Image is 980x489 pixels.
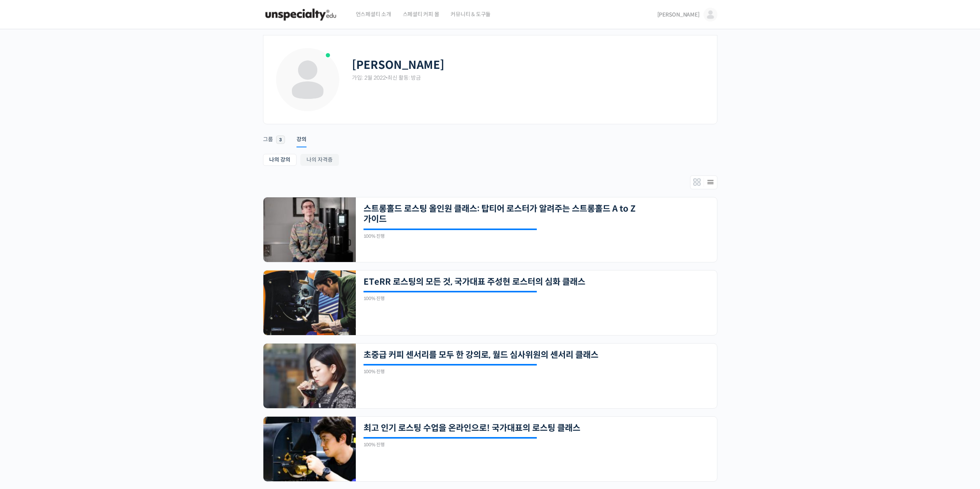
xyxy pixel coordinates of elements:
[263,136,273,147] div: 그룹
[364,369,537,374] div: 100% 진행
[263,126,285,146] a: 그룹 3
[263,126,717,145] nav: Primary menu
[352,58,444,72] h2: [PERSON_NAME]
[352,74,705,82] div: 가입: 2월 2022 최신 활동: 방금
[364,442,537,447] div: 100% 진행
[276,135,285,144] span: 3
[300,154,339,166] a: 나의 자격증
[297,126,307,145] a: 강의
[364,423,640,433] a: 최고 인기 로스팅 수업을 온라인으로! 국가대표의 로스팅 클래스
[690,175,717,189] div: Members directory secondary navigation
[657,11,700,18] span: [PERSON_NAME]
[364,277,640,287] a: ETeRR 로스팅의 모든 것, 국가대표 주성현 로스터의 심화 클래스
[364,350,640,360] a: 초중급 커피 센서리를 모두 한 강의로, 월드 심사위원의 센서리 클래스
[263,154,297,166] a: 나의 강의
[263,154,717,168] nav: Sub Menu
[297,136,307,147] div: 강의
[364,204,640,225] a: 스트롱홀드 로스팅 올인원 클래스: 탑티어 로스터가 알려주는 스트롱홀드 A to Z 가이드
[364,234,537,239] div: 100% 진행
[275,47,340,112] img: Profile photo of 김세훈
[386,74,388,81] span: •
[364,296,537,301] div: 100% 진행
